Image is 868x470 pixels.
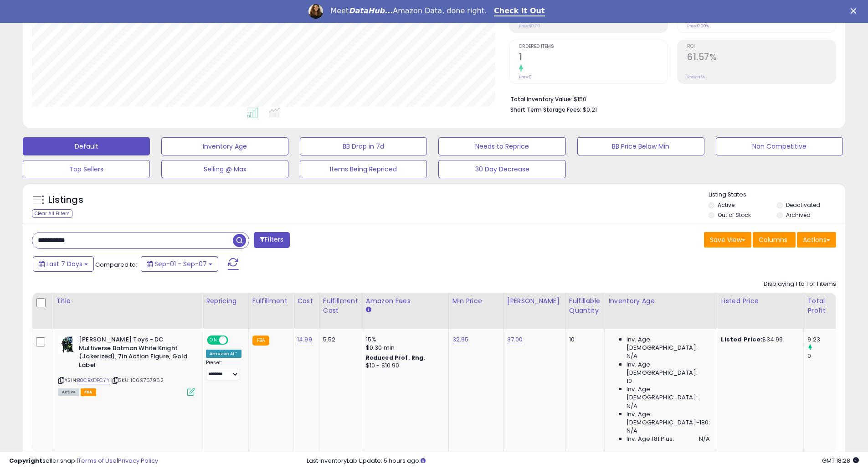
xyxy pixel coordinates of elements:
a: 14.99 [297,335,312,344]
div: Displaying 1 to 1 of 1 items [764,280,836,289]
div: $10 - $10.90 [366,362,442,370]
img: Profile image for Georgie [308,4,323,19]
div: Clear All Filters [32,209,72,218]
b: Total Inventory Value: [510,95,572,103]
span: Inv. Age [DEMOGRAPHIC_DATA]: [627,336,710,352]
button: Last 7 Days [33,256,94,272]
span: Inv. Age 181 Plus: [627,435,674,443]
button: Columns [753,232,796,248]
b: Listed Price: [721,335,762,344]
button: Top Sellers [23,160,150,178]
div: $34.99 [721,336,796,344]
div: 0 [807,352,844,360]
b: Reduced Prof. Rng. [366,354,426,362]
i: DataHub... [349,6,393,15]
button: BB Drop in 7d [300,137,427,155]
div: Close [851,8,860,14]
span: OFF [227,336,241,344]
small: Prev: 0.00% [687,23,709,29]
button: Filters [254,232,289,248]
a: 37.00 [507,335,523,344]
span: FBA [81,388,96,396]
div: 10 [569,336,597,344]
span: Last 7 Days [46,259,82,269]
h5: Listings [48,194,83,207]
div: seller snap | | [9,457,158,465]
span: 10 [627,377,632,385]
span: Inv. Age [DEMOGRAPHIC_DATA]-180: [627,410,710,427]
div: Fulfillable Quantity [569,296,601,315]
span: Columns [759,235,787,244]
p: Listing States: [709,191,845,199]
div: Title [56,296,198,306]
span: Sep-01 - Sep-07 [154,259,207,269]
div: Total Profit [807,296,841,315]
small: Prev: 0 [519,74,532,80]
span: ROI [687,44,836,49]
button: Save View [704,232,751,248]
span: N/A [627,427,637,435]
div: 9.23 [807,336,844,344]
small: Prev: N/A [687,74,705,80]
label: Active [718,201,734,209]
span: Ordered Items [519,44,668,49]
div: $0.30 min [366,344,442,352]
div: Cost [297,296,315,306]
li: $150 [510,93,829,104]
label: Out of Stock [718,211,751,219]
button: Needs to Reprice [438,137,565,155]
a: Privacy Policy [118,456,158,465]
div: Last InventoryLab Update: 5 hours ago. [307,457,859,465]
button: BB Price Below Min [577,137,704,155]
strong: Copyright [9,456,42,465]
h2: 1 [519,52,668,64]
h2: 61.57% [687,52,836,64]
div: Inventory Age [608,296,713,306]
label: Deactivated [786,201,820,209]
button: Selling @ Max [161,160,288,178]
div: 5.52 [323,336,355,344]
span: All listings currently available for purchase on Amazon [58,388,79,396]
a: Check It Out [494,6,545,16]
span: ON [208,336,219,344]
div: [PERSON_NAME] [507,296,561,306]
span: $0.21 [583,105,597,114]
div: Repricing [206,296,245,306]
div: Amazon Fees [366,296,445,306]
a: 32.95 [452,335,469,344]
button: 30 Day Decrease [438,160,565,178]
span: Compared to: [95,260,137,269]
a: Terms of Use [78,456,117,465]
button: Sep-01 - Sep-07 [141,256,218,272]
span: N/A [627,402,637,410]
div: Fulfillment [252,296,289,306]
img: 4154dyN+pDL._SL40_.jpg [58,336,77,354]
span: N/A [699,435,710,443]
b: Short Term Storage Fees: [510,106,581,114]
div: Min Price [452,296,499,306]
small: FBA [252,336,269,346]
b: [PERSON_NAME] Toys - DC Multiverse Batman White Knight (Jokerized), 7in Action Figure, Gold Label [79,336,190,372]
div: Fulfillment Cost [323,296,358,315]
button: Non Competitive [716,137,843,155]
div: ASIN: [58,336,195,395]
span: Inv. Age [DEMOGRAPHIC_DATA]: [627,385,710,402]
div: Listed Price [721,296,800,306]
button: Default [23,137,150,155]
small: Amazon Fees. [366,306,371,314]
div: Amazon AI * [206,350,241,358]
div: Meet Amazon Data, done right. [330,6,487,15]
span: | SKU: 1069767962 [111,377,164,384]
span: N/A [627,352,637,360]
span: Inv. Age [DEMOGRAPHIC_DATA]: [627,361,710,377]
button: Inventory Age [161,137,288,155]
label: Archived [786,211,811,219]
small: Prev: $0.00 [519,23,540,29]
button: Actions [797,232,836,248]
div: Preset: [206,360,241,380]
div: 15% [366,336,442,344]
span: 2025-09-15 18:28 GMT [822,456,859,465]
button: Items Being Repriced [300,160,427,178]
a: B0CBXDPCYY [77,377,110,384]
